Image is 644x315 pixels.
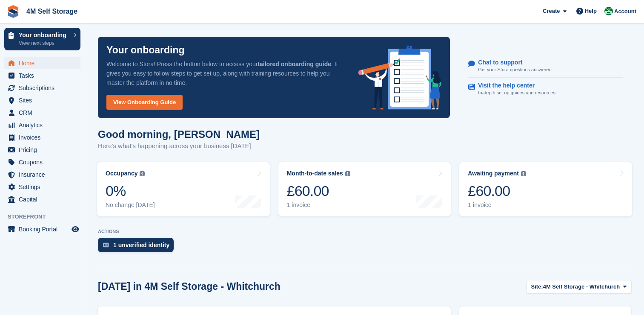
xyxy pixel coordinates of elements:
[19,131,70,143] span: Invoices
[113,242,169,248] div: 1 unverified identity
[521,171,526,176] img: icon-info-grey-7440780725fd019a000dd9b08b2336e03edf1995a4989e88bcd33f0948082b44.svg
[19,94,70,106] span: Sites
[106,95,183,110] a: View Onboarding Guide
[19,144,70,156] span: Pricing
[4,181,80,193] a: menu
[287,201,350,209] div: 1 invoice
[543,7,560,15] span: Create
[19,223,70,235] span: Booking Portal
[468,170,519,177] div: Awaiting payment
[4,107,80,119] a: menu
[4,156,80,168] a: menu
[258,61,331,67] strong: tailored onboarding guide
[4,223,80,235] a: menu
[478,66,552,73] p: Get your Stora questions answered.
[4,94,80,106] a: menu
[19,169,70,181] span: Insurance
[531,283,543,291] span: Site:
[4,82,80,94] a: menu
[19,156,70,168] span: Coupons
[19,82,70,94] span: Subscriptions
[19,193,70,205] span: Capital
[140,171,145,176] img: icon-info-grey-7440780725fd019a000dd9b08b2336e03edf1995a4989e88bcd33f0948082b44.svg
[106,45,185,55] p: Your onboarding
[7,5,20,18] img: stora-icon-8386f47178a22dfd0bd8f6a31ec36ba5ce8667c1dd55bd0f319d3a0aa187defe.svg
[459,162,632,216] a: Awaiting payment £60.00 1 invoice
[19,39,69,47] p: View next steps
[468,55,623,78] a: Chat to support Get your Stora questions answered.
[478,82,550,89] p: Visit the help center
[527,280,632,294] button: Site: 4M Self Storage - Whitchurch
[604,7,613,15] img: Louise Allmark
[468,78,623,101] a: Visit the help center In-depth set up guides and resources.
[4,193,80,205] a: menu
[468,182,526,200] div: £60.00
[287,182,350,200] div: £60.00
[19,32,69,38] p: Your onboarding
[287,170,343,177] div: Month-to-date sales
[103,242,109,248] img: verify_identity-adf6edd0f0f0b5bbfe63781bf79b02c33cf7c696d77639b501bdc392416b5a36.svg
[585,7,597,15] span: Help
[98,128,260,140] h1: Good morning, [PERSON_NAME]
[19,119,70,131] span: Analytics
[4,119,80,131] a: menu
[106,201,155,209] div: No change [DATE]
[19,107,70,119] span: CRM
[23,4,81,18] a: 4M Self Storage
[106,170,137,177] div: Occupancy
[4,70,80,82] a: menu
[614,7,636,16] span: Account
[19,181,70,193] span: Settings
[468,201,526,209] div: 1 invoice
[4,131,80,143] a: menu
[98,238,178,257] a: 1 unverified identity
[98,229,631,234] p: ACTIONS
[19,70,70,82] span: Tasks
[358,46,442,110] img: onboarding-info-6c161a55d2c0e0a8cae90662b2fe09162a5109e8cc188191df67fb4f79e88e88.svg
[4,28,80,50] a: Your onboarding View next steps
[8,213,85,221] span: Storefront
[19,57,70,69] span: Home
[70,224,80,234] a: Preview store
[4,57,80,69] a: menu
[106,59,345,87] p: Welcome to Stora! Press the button below to access your . It gives you easy to follow steps to ge...
[278,162,451,216] a: Month-to-date sales £60.00 1 invoice
[345,171,350,176] img: icon-info-grey-7440780725fd019a000dd9b08b2336e03edf1995a4989e88bcd33f0948082b44.svg
[543,283,620,291] span: 4M Self Storage - Whitchurch
[4,144,80,156] a: menu
[98,281,280,292] h2: [DATE] in 4M Self Storage - Whitchurch
[106,182,155,200] div: 0%
[478,59,546,66] p: Chat to support
[98,141,260,151] p: Here's what's happening across your business [DATE]
[97,162,270,216] a: Occupancy 0% No change [DATE]
[4,169,80,181] a: menu
[478,89,557,96] p: In-depth set up guides and resources.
